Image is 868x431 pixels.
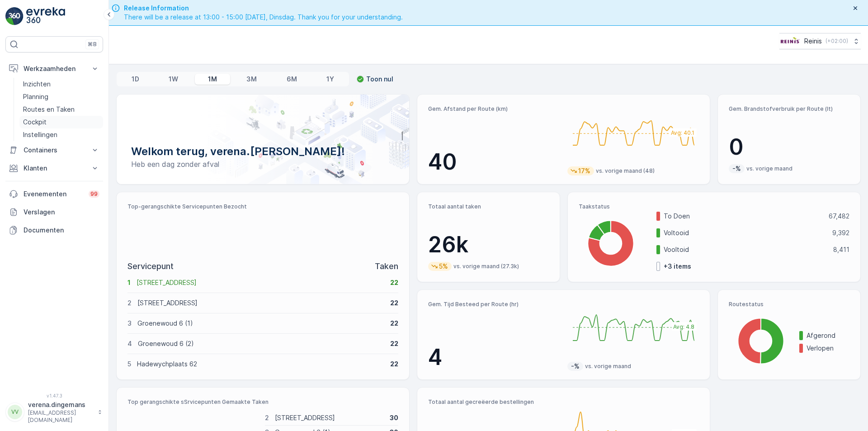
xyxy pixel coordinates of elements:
button: VVverena.dingemans[EMAIL_ADDRESS][DOMAIN_NAME] [5,400,103,424]
img: Reinis-Logo-Vrijstaand_Tekengebied-1-copy2_aBO4n7j.png [779,36,801,46]
img: logo_light-DOdMpM7g.png [26,7,65,25]
p: Groenewoud 6 (2) [138,339,384,348]
p: Planning [23,92,48,101]
p: 1Y [326,75,334,84]
p: vs. vorige maand (27.3k) [453,263,519,270]
span: There will be a release at 13:00 - 15:00 [DATE], Dinsdag. Thank you for your understanding. [124,13,403,22]
p: [STREET_ADDRESS] [137,278,384,287]
p: Top gerangschikte sSrvicepunten Gemaakte Taken [127,398,398,406]
p: Containers [24,146,85,155]
p: 2 [265,413,269,422]
p: 5 [127,360,131,369]
p: Welkom terug, verena.[PERSON_NAME]! [131,144,395,159]
p: To Doen [664,212,823,221]
p: 26k [428,231,549,258]
p: Gem. Tijd Besteed per Route (hr) [428,301,560,308]
p: 99 [90,190,98,198]
p: 22 [390,298,398,308]
p: Routes en Taken [23,105,75,114]
p: 5% [438,262,449,271]
p: 1 [127,278,131,287]
a: Routes en Taken [19,103,103,116]
p: 30 [390,413,398,422]
p: [STREET_ADDRESS] [275,413,384,422]
p: 4 [127,339,132,348]
p: vs. vorige maand [585,363,631,370]
p: -% [570,362,580,371]
p: 8,411 [833,245,849,254]
p: 3M [246,75,257,84]
p: Totaal aantal gecreëerde bestellingen [428,398,560,406]
p: 4 [428,344,560,371]
p: vs. vorige maand (48) [596,167,655,175]
p: Toon nul [366,75,393,84]
p: 22 [390,339,398,348]
p: 6M [287,75,297,84]
p: Groenewoud 6 (1) [137,319,384,328]
button: Reinis(+02:00) [779,33,861,49]
p: Klanten [24,164,85,173]
p: Instellingen [23,130,57,139]
a: Documenten [5,221,103,239]
p: Vooltoid [664,245,827,254]
p: Hadewychplaats 62 [137,360,384,369]
p: + 3 items [664,262,691,271]
button: Werkzaamheden [5,60,103,78]
p: 0 [729,133,849,161]
p: Routestatus [729,301,849,308]
a: Verslagen [5,203,103,221]
p: verena.dingemans [28,400,93,409]
p: Gem. Brandstofverbruik per Route (lt) [729,105,849,113]
a: Planning [19,90,103,103]
img: logo [5,7,24,25]
span: Release Information [124,4,403,13]
p: Reinis [804,37,822,46]
p: Top-gerangschikte Servicepunten Bezocht [127,203,398,210]
p: Documenten [24,226,99,235]
p: Evenementen [24,189,83,199]
p: Voltooid [664,228,826,237]
p: Gem. Afstand per Route (km) [428,105,560,113]
p: 1D [132,75,139,84]
a: Inzichten [19,78,103,90]
p: -% [731,164,742,173]
p: 1W [169,75,178,84]
p: 67,482 [829,212,849,221]
p: Afgerond [807,331,849,340]
p: 2 [127,298,132,308]
p: 9,392 [832,228,849,237]
p: Servicepunt [127,260,174,273]
p: Verslagen [24,208,99,217]
a: Instellingen [19,128,103,141]
p: ⌘B [88,41,97,48]
a: Cockpit [19,116,103,128]
p: Verlopen [807,344,849,353]
button: Klanten [5,159,103,177]
a: Evenementen99 [5,185,103,203]
p: 40 [428,148,560,175]
p: 1M [208,75,217,84]
p: 22 [390,319,398,328]
p: Cockpit [23,118,47,127]
p: vs. vorige maand [746,165,793,172]
p: Heb een dag zonder afval [131,159,395,170]
p: Inzichten [23,80,51,89]
p: Taken [375,260,398,273]
p: [EMAIL_ADDRESS][DOMAIN_NAME] [28,409,93,424]
p: Taakstatus [579,203,849,210]
button: Containers [5,141,103,159]
p: Werkzaamheden [24,64,85,73]
span: v 1.47.3 [5,393,103,398]
p: Totaal aantal taken [428,203,549,210]
p: 22 [390,278,398,287]
p: ( +02:00 ) [826,38,848,45]
p: 3 [127,319,132,328]
p: 17% [577,166,591,175]
p: [STREET_ADDRESS] [137,298,384,308]
div: VV [8,405,22,419]
p: 22 [390,360,398,369]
